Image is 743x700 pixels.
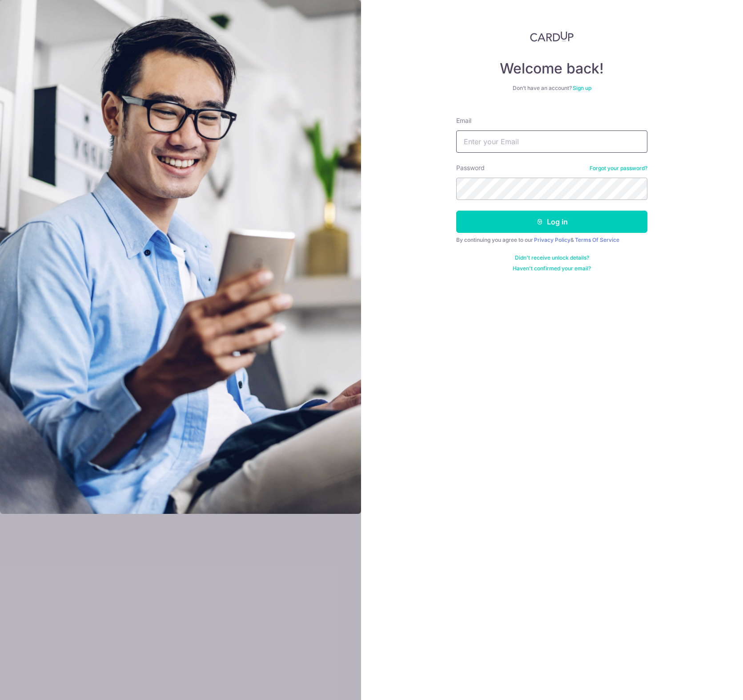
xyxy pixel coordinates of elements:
a: Privacy Policy [534,236,570,243]
a: Terms Of Service [575,236,619,243]
a: Forgot your password? [590,165,647,172]
img: CardUp Logo [530,31,574,42]
a: Sign up [573,85,591,91]
h4: Welcome back! [456,60,647,77]
a: Didn't receive unlock details? [515,254,589,261]
a: Haven't confirmed your email? [513,265,591,272]
div: By continuing you agree to our & [456,236,647,244]
label: Email [456,116,471,125]
input: Enter your Email [456,130,647,153]
div: Don’t have an account? [456,85,647,92]
button: Log in [456,211,647,233]
label: Password [456,163,485,172]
